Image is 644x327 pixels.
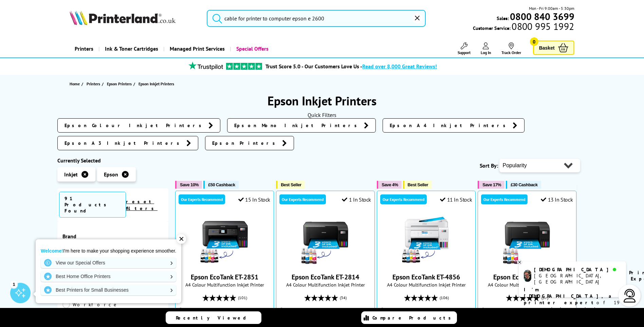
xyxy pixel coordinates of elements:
[372,315,455,321] span: Compare Products
[98,40,163,57] a: Ink & Toner Cartridges
[107,80,133,87] a: Epson Printers
[104,171,118,178] span: Epson
[473,23,574,31] span: Customer Service:
[524,287,621,325] p: of 19 years! I can help you choose the right product
[191,273,258,281] a: Epson EcoTank ET-2851
[199,260,250,267] a: Epson EcoTank ET-2851
[70,10,198,27] a: Printerland Logo
[230,40,274,57] a: Special Offers
[529,5,574,12] span: Mon - Fri 9:00am - 5:30pm
[541,196,573,203] div: 13 In Stock
[480,162,498,169] span: Sort By:
[41,257,176,268] a: View our Special Offers
[501,42,521,55] a: Track Order
[300,215,351,266] img: Epson EcoTank ET-2814
[59,192,126,218] span: 91 Products Found
[510,10,574,23] b: 0800 840 3699
[175,181,202,189] button: Save 10%
[280,281,371,288] span: A4 Colour Multifunction Inkjet Printer
[57,136,198,150] a: Epson A3 Inkjet Printers
[408,182,428,187] span: Best Seller
[126,199,158,211] a: reset filters
[62,233,164,240] span: Brand
[458,42,471,55] a: Support
[539,43,555,52] span: Basket
[377,181,401,189] button: Save 4%
[203,181,238,189] button: £50 Cashback
[497,15,509,21] span: Sales:
[205,136,294,150] a: Epson Printers
[10,280,18,288] div: 1
[279,194,326,204] div: Our Experts Recommend
[265,63,437,70] a: Trust Score 5.0 - Our Customers Love Us -Read over 8,000 Great Reviews!
[533,40,574,55] a: Basket 0
[403,181,432,189] button: Best Seller
[57,93,587,109] h1: Epson Inkjet Printers
[207,10,426,27] input: Search product
[511,23,574,30] span: 0800 995 1992
[70,10,176,25] img: Printerland Logo
[392,273,460,281] a: Epson EcoTank ET-4856
[380,194,427,204] div: Our Experts Recommend
[177,234,186,244] div: ✕
[87,80,102,87] a: Printers
[41,271,176,282] a: Best Home Office Printers
[70,40,98,57] a: Printers
[534,273,621,285] div: [GEOGRAPHIC_DATA], [GEOGRAPHIC_DATA]
[163,40,230,57] a: Managed Print Services
[281,182,301,187] span: Best Seller
[383,118,525,133] a: Epson A4 Inkjet Printers
[401,215,452,266] img: Epson EcoTank ET-4856
[87,80,100,87] span: Printers
[41,248,63,254] strong: Welcome!
[530,37,538,46] span: 0
[70,80,81,87] a: Home
[57,118,220,133] a: Epson Colour Inkjet Printers
[238,291,247,304] span: (101)
[105,40,158,57] span: Ink & Toner Cartridges
[524,287,613,306] b: I'm [DEMOGRAPHIC_DATA], a printer expert
[361,311,457,324] a: Compare Products
[65,140,183,147] span: Epson A3 Inkjet Printers
[390,122,509,129] span: Epson A4 Inkjet Printers
[382,182,398,187] span: Save 4%
[180,182,199,187] span: Save 10%
[381,281,472,288] span: A4 Colour Multifunction Inkjet Printer
[227,118,376,133] a: Epson Mono Inkjet Printers
[179,281,270,288] span: A4 Colour Multifunction Inkjet Printer
[300,260,351,267] a: Epson EcoTank ET-2814
[534,266,621,273] div: [DEMOGRAPHIC_DATA]
[65,122,205,129] span: Epson Colour Inkjet Printers
[179,194,225,204] div: Our Experts Recommend
[502,215,553,266] img: Epson EcoTank ET-2862
[234,122,361,129] span: Epson Mono Inkjet Printers
[64,171,78,178] span: Inkjet
[176,315,253,321] span: Recently Viewed
[340,291,347,304] span: (34)
[41,285,176,295] a: Best Printers for Small Businesses
[276,181,305,189] button: Best Seller
[185,62,226,70] img: trustpilot rating
[362,63,437,70] span: Read over 8,000 Great Reviews!
[238,196,270,203] div: 15 In Stock
[493,273,561,281] a: Epson EcoTank ET-2862
[342,196,371,203] div: 1 In Stock
[506,181,541,189] button: £30 Cashback
[107,80,132,87] span: Epson Printers
[166,311,261,324] a: Recently Viewed
[482,182,501,187] span: Save 17%
[440,291,449,304] span: (106)
[509,13,574,20] a: 0800 840 3699
[139,81,174,86] span: Epson Inkjet Printers
[62,301,119,308] a: Workforce
[481,42,491,55] a: Log In
[524,270,531,282] img: chris-livechat.png
[511,182,537,187] span: £30 Cashback
[440,196,472,203] div: 11 In Stock
[458,50,471,55] span: Support
[401,260,452,267] a: Epson EcoTank ET-4856
[57,157,169,164] div: Currently Selected
[481,50,491,55] span: Log In
[623,289,637,303] img: user-headset-light.svg
[478,181,504,189] button: Save 17%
